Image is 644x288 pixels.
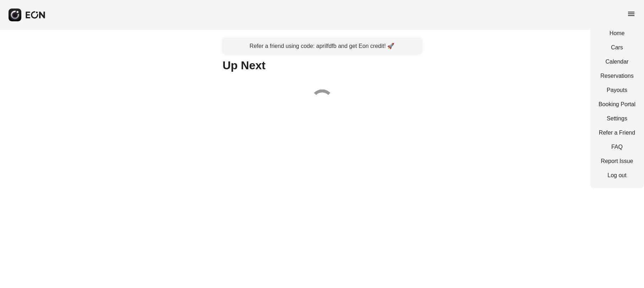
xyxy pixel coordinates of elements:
a: Booking Portal [599,100,635,109]
a: Payouts [599,86,635,94]
a: Cars [599,43,635,52]
a: FAQ [599,143,635,151]
a: Report Issue [599,157,635,165]
a: Log out [599,171,635,180]
a: Home [599,29,635,38]
a: Settings [599,114,635,123]
a: Calendar [599,58,635,66]
a: Refer a friend using code: aprilfdfb and get Eon credit! 🚀 [223,38,422,54]
a: Reservations [599,72,635,80]
h1: Up Next [223,61,422,70]
a: Refer a Friend [599,129,635,137]
span: menu [627,10,635,18]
